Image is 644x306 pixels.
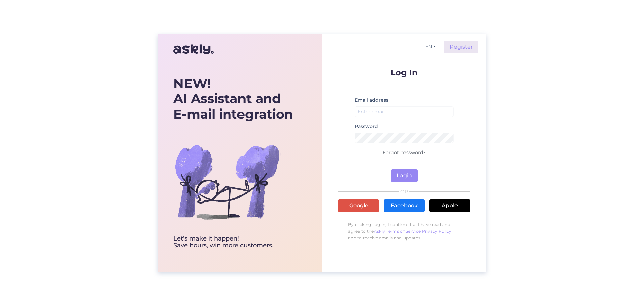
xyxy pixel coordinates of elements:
a: Apple [429,199,470,212]
a: Askly Terms of Service [374,229,421,234]
a: Forgot password? [383,149,426,156]
input: Enter email [355,106,454,117]
a: Facebook [384,199,425,212]
button: Login [391,169,418,182]
img: Askly [173,41,214,57]
div: AI Assistant and E-mail integration [173,76,293,122]
span: OR [399,189,409,194]
a: Google [338,199,379,212]
button: EN [423,42,439,52]
img: bg-askly [173,128,281,235]
label: Email address [355,97,388,104]
p: By clicking Log In, I confirm that I have read and agree to the , , and to receive emails and upd... [338,218,470,245]
b: NEW! [173,76,211,91]
label: Password [355,123,378,130]
a: Privacy Policy [422,229,452,234]
div: Let’s make it happen! Save hours, win more customers. [173,235,293,249]
a: Register [444,41,478,53]
p: Log In [338,68,470,77]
